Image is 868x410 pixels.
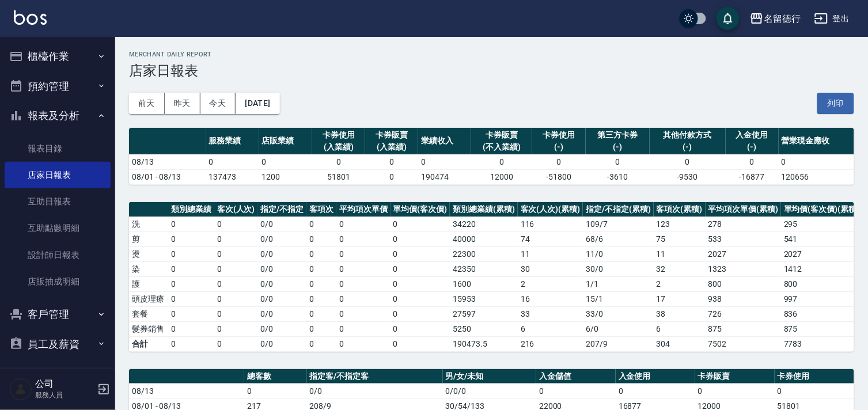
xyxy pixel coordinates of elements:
[257,246,306,261] td: 0 / 0
[518,291,583,306] td: 16
[781,231,862,246] td: 541
[583,276,654,291] td: 1 / 1
[650,169,725,184] td: -9530
[259,128,312,155] th: 店販業績
[35,390,94,400] p: 服務人員
[518,217,583,231] td: 116
[518,306,583,321] td: 33
[650,154,725,169] td: 0
[257,231,306,246] td: 0 / 0
[706,246,782,261] td: 2027
[583,261,654,276] td: 30 / 0
[654,321,706,336] td: 6
[168,217,214,231] td: 0
[654,202,706,217] th: 客項次(累積)
[129,169,206,184] td: 08/01 - 08/13
[450,231,518,246] td: 40000
[365,169,418,184] td: 0
[535,141,582,153] div: (-)
[206,128,259,155] th: 服務業績
[729,129,776,141] div: 入金使用
[706,276,782,291] td: 800
[129,128,854,185] table: a dense table
[365,154,418,169] td: 0
[781,306,862,321] td: 836
[518,202,583,217] th: 客次(人次)(累積)
[336,231,391,246] td: 0
[518,321,583,336] td: 6
[583,202,654,217] th: 指定/不指定(累積)
[259,169,312,184] td: 1200
[536,369,616,384] th: 入金儲值
[368,129,415,141] div: 卡券販賣
[336,321,391,336] td: 0
[257,321,306,336] td: 0 / 0
[781,276,862,291] td: 800
[214,261,258,276] td: 0
[729,141,776,153] div: (-)
[450,202,518,217] th: 類別總業績(累積)
[450,217,518,231] td: 34220
[706,217,782,231] td: 278
[165,93,200,114] button: 昨天
[168,336,214,351] td: 0
[129,154,206,169] td: 08/13
[168,202,214,217] th: 類別總業績
[745,7,805,31] button: 名留德行
[168,306,214,321] td: 0
[129,63,854,79] h3: 店家日報表
[129,246,168,261] td: 燙
[259,154,312,169] td: 0
[418,169,471,184] td: 190474
[583,217,654,231] td: 109 / 7
[391,306,450,321] td: 0
[5,162,111,188] a: 店家日報表
[474,141,529,153] div: (不入業績)
[129,321,168,336] td: 髮券銷售
[391,246,450,261] td: 0
[5,215,111,241] a: 互助點數明細
[583,336,654,351] td: 207/9
[244,369,307,384] th: 總客數
[306,321,336,336] td: 0
[306,246,336,261] td: 0
[536,384,616,398] td: 0
[336,217,391,231] td: 0
[129,202,863,352] table: a dense table
[654,306,706,321] td: 38
[706,231,782,246] td: 533
[781,261,862,276] td: 1412
[129,384,244,398] td: 08/13
[336,202,391,217] th: 平均項次單價
[706,306,782,321] td: 726
[129,306,168,321] td: 套餐
[781,321,862,336] td: 875
[589,141,647,153] div: (-)
[450,336,518,351] td: 190473.5
[583,291,654,306] td: 15 / 1
[654,231,706,246] td: 75
[654,217,706,231] td: 123
[168,231,214,246] td: 0
[206,169,259,184] td: 137473
[306,202,336,217] th: 客項次
[214,321,258,336] td: 0
[129,291,168,306] td: 頭皮理療
[518,261,583,276] td: 30
[214,306,258,321] td: 0
[257,261,306,276] td: 0 / 0
[214,246,258,261] td: 0
[306,231,336,246] td: 0
[5,71,111,101] button: 預約管理
[775,369,854,384] th: 卡券使用
[9,378,32,401] img: Person
[5,135,111,162] a: 報表目錄
[653,129,722,141] div: 其他付款方式
[706,202,782,217] th: 平均項次單價(累積)
[244,384,307,398] td: 0
[779,154,854,169] td: 0
[315,129,362,141] div: 卡券使用
[726,169,779,184] td: -16877
[726,154,779,169] td: 0
[653,141,722,153] div: (-)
